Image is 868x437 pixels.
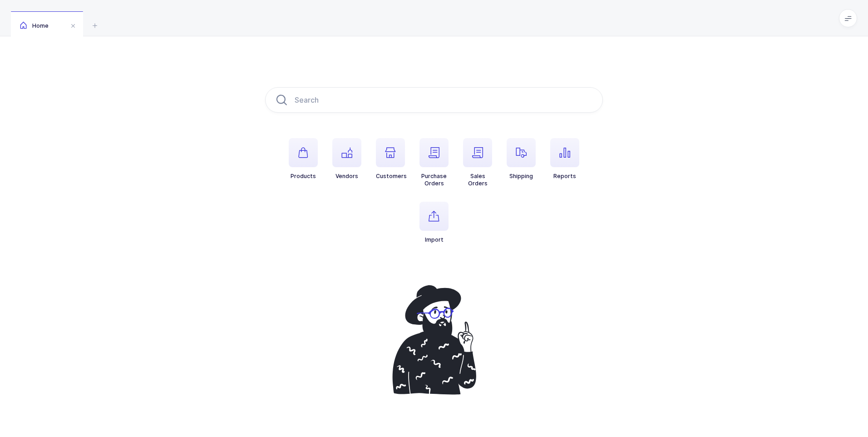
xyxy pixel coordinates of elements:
[383,280,485,400] img: pointing-up.svg
[20,22,49,29] span: Home
[419,202,449,243] button: Import
[550,138,579,180] button: Reports
[289,138,318,180] button: Products
[463,138,492,187] button: SalesOrders
[332,138,361,180] button: Vendors
[419,138,449,187] button: PurchaseOrders
[265,87,603,113] input: Search
[507,138,536,180] button: Shipping
[376,138,407,180] button: Customers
